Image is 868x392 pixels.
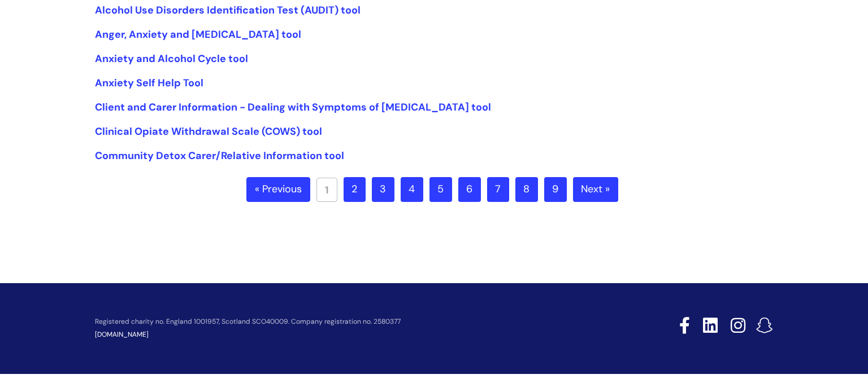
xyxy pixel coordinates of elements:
a: 3 [372,177,394,202]
a: 7 [487,177,509,202]
a: Next » [573,177,618,202]
a: Client and Carer Information - Dealing with Symptoms of [MEDICAL_DATA] tool [95,100,491,114]
a: 9 [544,177,567,202]
a: Anxiety Self Help Tool [95,76,203,90]
a: 6 [458,177,481,202]
a: 2 [344,177,366,202]
a: 8 [515,177,538,202]
a: 4 [401,177,423,202]
a: 5 [429,177,452,202]
a: Anger, Anxiety and [MEDICAL_DATA] tool [95,28,301,41]
a: 1 [316,178,337,202]
a: « Previous [246,177,310,202]
a: Alcohol Use Disorders Identification Test (AUDIT) tool [95,3,361,17]
a: [DOMAIN_NAME] [95,330,149,339]
p: Registered charity no. England 1001957, Scotland SCO40009. Company registration no. 2580377 [95,318,599,325]
a: Anxiety and Alcohol Cycle tool [95,52,248,65]
a: Clinical Opiate Withdrawal Scale (COWS) tool [95,125,322,138]
a: Community Detox Carer/Relative Information tool [95,149,344,162]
